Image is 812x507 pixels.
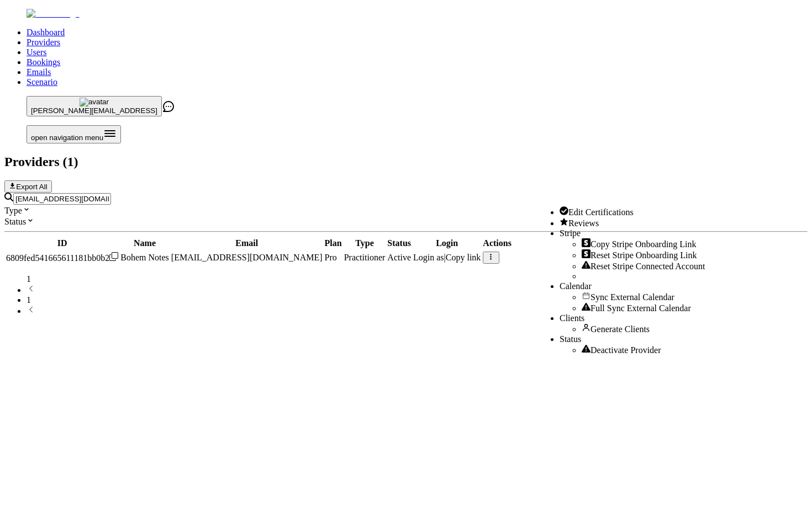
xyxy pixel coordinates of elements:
[6,238,119,249] th: ID
[560,281,592,291] span: Calendar
[413,253,444,262] span: Login as
[120,253,169,262] span: Bohem Notes
[31,106,157,115] span: [PERSON_NAME][EMAIL_ADDRESS]
[27,9,80,19] img: Fluum Logo
[4,216,808,227] div: Status
[4,180,52,193] button: Export All
[27,77,57,87] a: Scenario
[446,253,481,262] span: Copy link
[13,193,111,205] input: Search by email or name
[590,239,697,249] span: Copy Stripe Onboarding Link
[590,261,705,271] span: Reset Stripe Connected Account
[27,305,808,316] li: next page button
[387,253,411,263] div: Active
[27,38,60,47] a: Providers
[6,252,118,263] div: Click to copy
[568,218,599,228] span: Reviews
[171,238,323,249] th: Email
[171,253,323,262] span: [EMAIL_ADDRESS][DOMAIN_NAME]
[344,238,386,249] th: Type
[560,228,581,238] span: Stripe
[27,284,808,295] li: previous page button
[27,67,51,77] a: Emails
[80,98,109,106] img: avatar
[387,238,412,249] th: Status
[482,238,512,249] th: Actions
[27,274,31,284] span: 1
[27,57,60,67] a: Bookings
[413,253,481,263] div: |
[568,207,634,217] span: Edit Certifications
[560,313,584,323] span: Clients
[590,345,661,355] span: Deactivate Provider
[413,238,481,249] th: Login
[4,154,808,169] h2: Providers ( 1 )
[325,253,337,262] span: Pro
[590,292,674,302] span: Sync External Calendar
[27,47,46,57] a: Users
[31,134,103,142] span: open navigation menu
[344,253,386,262] span: validated
[590,303,691,313] span: Full Sync External Calendar
[27,28,65,37] a: Dashboard
[4,205,808,216] div: Type
[27,125,121,143] button: Open menu
[324,238,342,249] th: Plan
[560,334,581,344] span: Status
[27,295,808,305] li: pagination item 1 active
[590,324,650,334] span: Generate Clients
[4,274,808,316] nav: pagination navigation
[120,238,170,249] th: Name
[590,250,697,260] span: Reset Stripe Onboarding Link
